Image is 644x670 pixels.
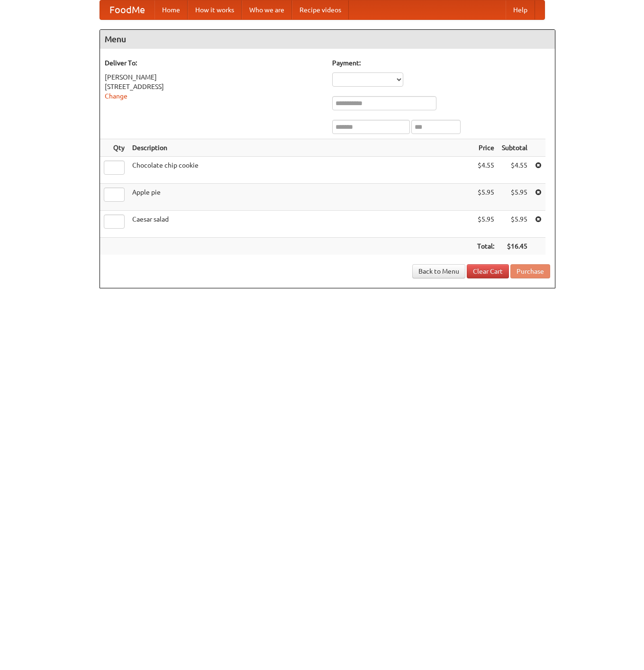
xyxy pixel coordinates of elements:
[105,92,127,100] a: Change
[154,0,188,19] a: Home
[506,0,535,19] a: Help
[473,157,498,184] td: $4.55
[105,82,323,91] div: [STREET_ADDRESS]
[332,58,550,68] h5: Payment:
[510,264,550,278] button: Purchase
[100,30,555,49] h4: Menu
[100,0,154,19] a: FoodMe
[105,58,323,68] h5: Deliver To:
[498,139,531,157] th: Subtotal
[473,238,498,255] th: Total:
[467,264,509,278] a: Clear Cart
[105,72,323,82] div: [PERSON_NAME]
[292,0,349,19] a: Recipe videos
[498,238,531,255] th: $16.45
[473,184,498,211] td: $5.95
[128,184,473,211] td: Apple pie
[498,211,531,238] td: $5.95
[128,139,473,157] th: Description
[242,0,292,19] a: Who we are
[128,157,473,184] td: Chocolate chip cookie
[188,0,242,19] a: How it works
[473,211,498,238] td: $5.95
[128,211,473,238] td: Caesar salad
[100,139,128,157] th: Qty
[412,264,465,278] a: Back to Menu
[498,157,531,184] td: $4.55
[498,184,531,211] td: $5.95
[473,139,498,157] th: Price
